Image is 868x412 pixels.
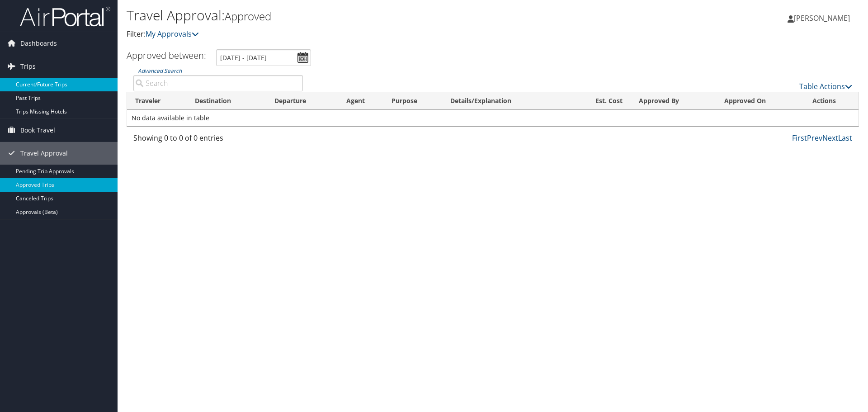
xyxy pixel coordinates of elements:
th: Actions [804,92,859,110]
span: Book Travel [20,119,55,142]
a: My Approvals [146,29,199,39]
a: Last [838,133,852,143]
a: First [792,133,807,143]
th: Traveler: activate to sort column ascending [127,92,187,110]
a: Prev [807,133,822,143]
span: Travel Approval [20,142,68,165]
th: Details/Explanation [442,92,570,110]
input: Advanced Search [133,75,303,91]
input: [DATE] - [DATE] [216,49,311,66]
h1: Travel Approval: [127,6,615,25]
th: Approved By: activate to sort column ascending [631,92,716,110]
th: Destination: activate to sort column ascending [187,92,267,110]
span: [PERSON_NAME] [794,13,850,23]
small: Approved [225,9,271,24]
span: Trips [20,55,36,78]
img: airportal-logo.png [20,6,110,27]
a: [PERSON_NAME] [788,5,859,32]
th: Agent [338,92,383,110]
p: Filter: [127,28,615,40]
th: Purpose [383,92,442,110]
td: No data available in table [127,110,859,126]
span: Dashboards [20,32,57,55]
a: Next [822,133,838,143]
a: Table Actions [799,81,852,91]
th: Approved On: activate to sort column ascending [716,92,804,110]
h3: Approved between: [127,49,206,62]
div: Showing 0 to 0 of 0 entries [133,133,303,148]
th: Departure: activate to sort column ascending [266,92,338,110]
th: Est. Cost: activate to sort column ascending [570,92,631,110]
a: Advanced Search [138,67,182,75]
